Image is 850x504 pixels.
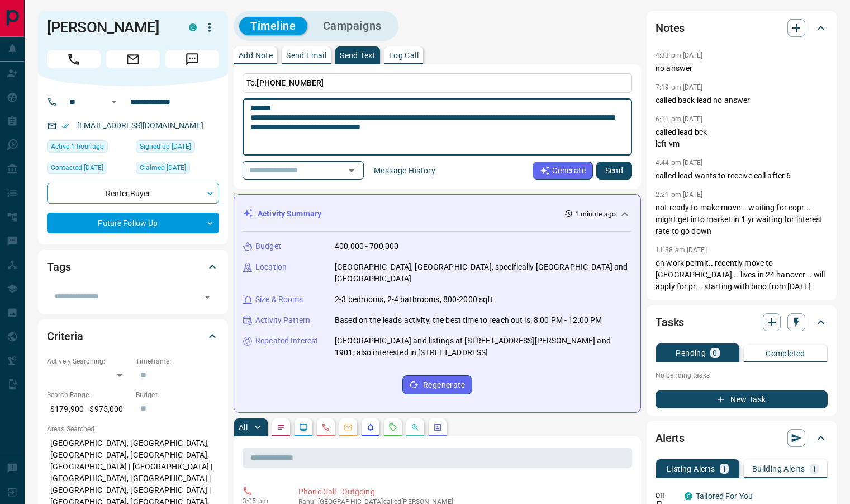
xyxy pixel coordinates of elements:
p: No pending tasks [656,367,828,384]
p: Log Call [389,51,419,59]
button: Message History [367,162,442,180]
svg: Calls [321,423,330,432]
p: Search Range: [47,390,130,400]
p: Activity Pattern [255,314,310,326]
span: Email [106,50,160,68]
div: Thu May 04 2023 [136,162,219,177]
p: Actively Searching: [47,356,130,366]
div: Fri Aug 15 2025 [47,140,130,156]
p: Listing Alerts [667,465,715,473]
svg: Listing Alerts [366,423,375,432]
div: Renter , Buyer [47,183,219,204]
span: [PHONE_NUMBER] [257,78,324,87]
h1: [PERSON_NAME] [47,18,172,36]
p: Activity Summary [258,208,321,220]
p: called back lead no answer [656,95,828,106]
svg: Notes [277,423,286,432]
p: 1 [722,465,726,473]
p: 2-3 bedrooms, 2-4 bathrooms, 800-2000 sqft [335,294,493,305]
button: Generate [533,162,593,180]
p: To: [243,73,632,93]
p: Send Text [340,51,376,59]
p: Budget: [136,390,219,400]
span: Claimed [DATE] [140,162,186,173]
h2: Criteria [47,327,83,345]
button: New Task [656,390,828,408]
p: Pending [676,349,706,357]
p: called lead bck left vm [656,126,828,150]
p: 6:11 pm [DATE] [656,115,703,123]
h2: Notes [656,19,685,37]
span: Contacted [DATE] [51,162,103,173]
button: Campaigns [312,17,393,35]
svg: Email Verified [61,122,69,130]
p: Completed [766,350,805,357]
p: Timeframe: [136,356,219,366]
div: Activity Summary1 minute ago [243,204,631,224]
p: $179,900 - $975,000 [47,400,130,418]
p: All [239,423,248,431]
p: 11:38 am [DATE] [656,246,707,254]
a: [EMAIL_ADDRESS][DOMAIN_NAME] [77,121,203,130]
p: 0 [713,349,717,357]
p: Building Alerts [752,465,805,473]
h2: Tags [47,258,70,276]
p: not ready to make move .. waiting for copr .. might get into market in 1 yr waiting for interest ... [656,202,828,237]
div: Future Follow Up [47,213,219,233]
p: 4:44 pm [DATE] [656,159,703,167]
svg: Opportunities [411,423,420,432]
p: called lead wants to receive call after 6 [656,170,828,182]
h2: Tasks [656,313,684,331]
p: 1 minute ago [575,209,616,219]
svg: Emails [344,423,353,432]
div: condos.ca [189,23,197,31]
div: condos.ca [685,492,692,500]
a: Tailored For You [696,492,753,501]
p: Off [656,491,678,501]
p: Location [255,261,287,273]
h2: Alerts [656,429,685,447]
button: Timeline [239,17,307,35]
p: 2:21 pm [DATE] [656,191,703,199]
p: [GEOGRAPHIC_DATA] and listings at [STREET_ADDRESS][PERSON_NAME] and 1901; also interested in [STR... [335,335,631,359]
svg: Lead Browsing Activity [299,423,308,432]
p: Send Email [286,51,326,59]
button: Regenerate [402,375,472,394]
div: Tags [47,253,219,280]
p: Budget [255,241,281,252]
p: Based on the lead's activity, the best time to reach out is: 8:00 PM - 12:00 PM [335,314,602,326]
span: Call [47,50,101,68]
div: Alerts [656,425,828,451]
span: Active 1 hour ago [51,141,104,152]
svg: Agent Actions [433,423,442,432]
div: Criteria [47,323,219,350]
p: Repeated Interest [255,335,318,347]
span: Message [165,50,219,68]
p: 1 [812,465,816,473]
button: Send [596,162,632,180]
div: Tasks [656,309,828,336]
span: Signed up [DATE] [140,141,191,152]
svg: Requests [388,423,397,432]
p: 7:19 pm [DATE] [656,83,703,91]
p: Areas Searched: [47,424,219,434]
p: Size & Rooms [255,294,303,305]
p: [GEOGRAPHIC_DATA], [GEOGRAPHIC_DATA], specifically [GEOGRAPHIC_DATA] and [GEOGRAPHIC_DATA] [335,261,631,285]
div: Wed May 07 2025 [47,162,130,177]
p: Phone Call - Outgoing [298,486,628,498]
p: on work permit.. recently move to [GEOGRAPHIC_DATA] .. lives in 24 hanover .. will apply for pr .... [656,257,828,293]
div: Notes [656,15,828,41]
p: 4:33 pm [DATE] [656,51,703,59]
button: Open [200,289,215,305]
div: Fri Jan 13 2023 [136,140,219,156]
button: Open [344,163,359,178]
p: 400,000 - 700,000 [335,241,398,252]
button: Open [107,95,121,109]
p: Add Note [239,51,273,59]
p: no answer [656,63,828,74]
